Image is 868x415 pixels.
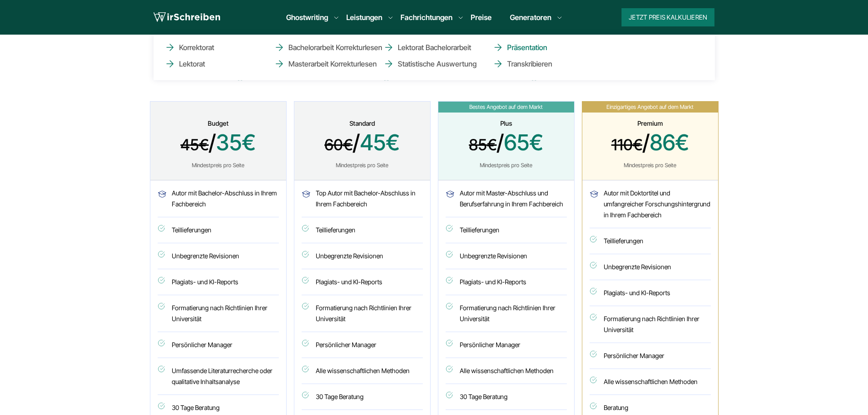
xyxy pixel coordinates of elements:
[590,343,711,369] li: Persönlicher Manager
[150,37,719,52] div: Informieren Sie sich im Voraus über den Preis mit unserem Preisübersicht
[446,295,567,332] li: Formatierung nach Richtlinien Ihrer Universität
[582,102,718,113] span: Einzigartiges Angebot auf dem Markt
[305,162,419,169] div: Mindestpreis pro Seite
[158,243,279,269] li: Unbegrenzte Revisionen
[449,120,563,127] div: Plus
[446,384,567,410] li: 30 Tage Beratung
[158,358,279,395] li: Umfassende Literaturrecherche oder qualitative Inhaltsanalyse
[590,228,711,254] li: Teillieferungen
[305,130,419,158] span: /
[446,358,567,384] li: Alle wissenschaftlichen Methoden
[590,280,711,306] li: Plagiats- und KI-Reports
[446,269,567,295] li: Plagiats- und KI-Reports
[446,332,567,358] li: Persönlicher Manager
[510,12,551,23] a: Generatoren
[590,306,711,343] li: Formatierung nach Richtlinien Ihrer Universität
[286,12,328,23] a: Ghostwriting
[161,162,275,169] div: Mindestpreis pro Seite
[493,58,584,69] a: Transkribieren
[302,332,423,358] li: Persönlicher Manager
[324,135,353,154] span: 60€
[360,129,400,156] span: 45€
[164,58,256,69] a: Lektorat
[161,120,275,127] div: Budget
[650,129,689,156] span: 86€
[504,129,543,156] span: 65€
[469,135,497,154] span: 85€
[216,129,256,156] span: 35€
[302,269,423,295] li: Plagiats- und KI-Reports
[158,188,279,217] li: Autor mit Bachelor-Abschluss in Ihrem Fachbereich
[590,369,711,395] li: Alle wissenschaftlichen Methoden
[158,217,279,243] li: Teillieferungen
[302,188,423,217] li: Top Autor mit Bachelor-Abschluss in Ihrem Fachbereich
[621,8,714,26] button: Jetzt Preis kalkulieren
[446,188,567,217] li: Autor mit Master-Abschluss und Berufserfahrung in Ihrem Fachbereich
[274,42,365,53] a: Bachelorarbeit Korrekturlesen
[593,162,707,169] div: Mindestpreis pro Seite
[302,295,423,332] li: Formatierung nach Richtlinien Ihrer Universität
[302,384,423,410] li: 30 Tage Beratung
[446,243,567,269] li: Unbegrenzte Revisionen
[274,58,365,69] a: Masterarbeit Korrekturlesen
[593,130,707,158] span: /
[611,135,642,154] span: 110€
[446,217,567,243] li: Teillieferungen
[346,12,382,23] a: Leistungen
[164,42,256,53] a: Korrektorat
[302,243,423,269] li: Unbegrenzte Revisionen
[590,254,711,280] li: Unbegrenzte Revisionen
[449,162,563,169] div: Mindestpreis pro Seite
[471,13,492,22] a: Preise
[305,120,419,127] div: Standard
[158,269,279,295] li: Plagiats- und KI-Reports
[493,42,584,53] a: Präsentation
[383,58,474,69] a: Statistische Auswertung
[383,42,474,53] a: Lektorat Bachelorarbeit
[438,102,574,113] span: Bestes Angebot auf dem Markt
[158,295,279,332] li: Formatierung nach Richtlinien Ihrer Universität
[302,217,423,243] li: Teillieferungen
[449,130,563,158] span: /
[593,120,707,127] div: Premium
[161,130,275,158] span: /
[158,332,279,358] li: Persönlicher Manager
[302,358,423,384] li: Alle wissenschaftlichen Methoden
[401,12,452,23] a: Fachrichtungen
[590,188,711,228] li: Autor mit Doktortitel und umfangreicher Forschungshintergrund in Ihrem Fachbereich
[154,10,220,24] img: logo wirschreiben
[180,135,209,154] span: 45€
